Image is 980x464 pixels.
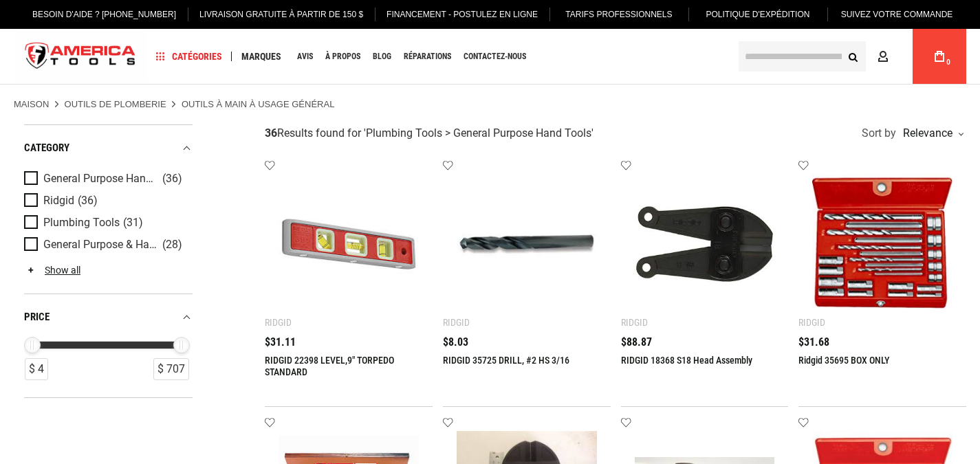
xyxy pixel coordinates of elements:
[14,98,49,111] a: Maison
[14,99,49,109] font: Maison
[706,10,809,19] font: Politique d'expédition
[43,217,120,229] span: Plumbing Tools
[78,195,98,207] span: (36)
[798,355,889,366] a: Ridgid 35695 BOX ONLY
[24,139,193,157] div: category
[325,52,360,61] font: À propos
[946,58,950,66] span: 0
[265,337,296,348] span: $31.11
[43,239,159,251] span: General Purpose & Hand Tools
[32,10,176,19] font: Besoin d'aide ? [PHONE_NUMBER]
[43,173,159,185] span: General Purpose Hand Tools
[24,265,80,276] a: Show all
[443,317,470,328] div: Ridgid
[464,52,526,61] font: Contactez-nous
[404,52,451,61] font: Réparations
[373,52,391,61] font: Blog
[621,337,652,348] span: $88.87
[43,195,74,207] span: Ridgid
[265,126,594,141] div: Results found for ' '
[65,99,166,109] font: Outils de plomberie
[199,10,363,19] font: Livraison gratuite à partir de 150 $
[265,355,394,377] a: RIDGID 22398 LEVEL,9" TORPEDO STANDARD
[367,47,398,66] a: Blog
[150,47,228,66] a: Catégories
[840,43,866,69] button: Recherche
[893,51,932,62] font: Compte
[162,239,182,251] span: (28)
[162,173,182,185] span: (36)
[862,128,896,139] span: Sort by
[443,355,569,366] a: RIDGID 35725 DRILL, #2 HS 3/16
[900,128,963,139] div: Relevance
[798,337,829,348] span: $31.68
[25,357,48,380] div: $ 4
[457,174,597,314] img: RIDGID 35725 DRILL, #2 HS 3/16
[398,47,457,66] a: Réparations
[24,308,193,327] div: price
[812,174,952,314] img: Ridgid 35695 BOX ONLY
[635,174,775,314] img: RIDGID 18368 S18 Head Assembly
[457,47,532,66] a: Contactez-nous
[291,47,319,66] a: Avis
[297,52,313,61] font: Avis
[24,237,189,252] a: General Purpose & Hand Tools (28)
[153,357,189,380] div: $ 707
[798,317,825,328] div: Ridgid
[241,51,281,62] font: Marques
[279,174,419,314] img: RIDGID 22398 LEVEL,9
[443,337,468,348] span: $8.03
[24,124,193,398] div: Product Filters
[65,98,166,111] a: Outils de plomberie
[621,317,648,328] div: Ridgid
[123,217,143,229] span: (31)
[841,10,953,19] font: Suivez votre commande
[386,10,538,19] font: Financement - Postulez en ligne
[319,47,367,66] a: À propos
[24,193,189,208] a: Ridgid (36)
[24,171,189,186] a: General Purpose Hand Tools (36)
[265,317,292,328] div: Ridgid
[926,29,952,84] a: 0
[366,126,591,140] span: Plumbing Tools > General Purpose Hand Tools
[182,99,335,109] font: Outils à main à usage général
[265,126,277,140] strong: 36
[565,10,672,19] font: Tarifs professionnels
[24,215,189,230] a: Plumbing Tools (31)
[621,355,752,366] a: RIDGID 18368 S18 Head Assembly
[172,51,222,62] font: Catégories
[14,31,147,82] img: Outils d'Amérique
[235,47,287,66] a: Marques
[14,31,147,82] a: logo du magasin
